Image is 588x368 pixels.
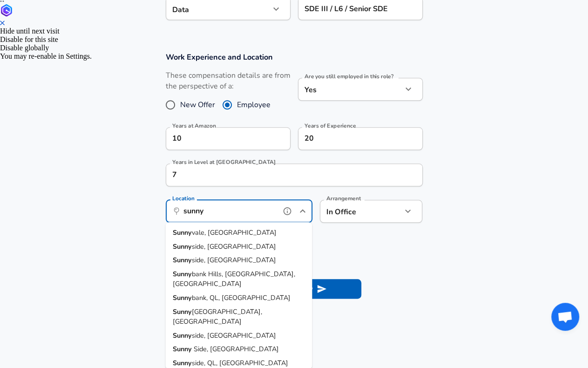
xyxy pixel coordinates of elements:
span: Employee [237,99,270,110]
strong: Sunny [173,293,192,302]
label: Years in Level at [GEOGRAPHIC_DATA] [172,159,276,165]
label: Location [172,196,194,201]
strong: Sunny [173,255,192,265]
div: Open chat [551,303,579,331]
button: help [280,204,294,218]
div: Yes [298,78,402,101]
span: bank Hills, [GEOGRAPHIC_DATA], [GEOGRAPHIC_DATA] [173,269,295,288]
span: Side, [GEOGRAPHIC_DATA] [194,344,279,354]
span: side, [GEOGRAPHIC_DATA] [192,241,276,251]
span: side, QL, [GEOGRAPHIC_DATA] [192,358,288,368]
strong: Sunny [173,241,192,251]
input: 1 [166,164,402,186]
div: In Office [320,200,388,223]
label: Arrangement [326,196,361,201]
strong: Sunny [173,358,192,368]
input: 0 [166,127,270,150]
strong: Sunny [173,228,192,237]
strong: Sunny [173,269,192,278]
span: side, [GEOGRAPHIC_DATA] [192,331,276,340]
span: side, [GEOGRAPHIC_DATA] [192,255,276,265]
strong: Sunny [173,331,192,340]
label: Years of Experience [304,123,356,129]
span: [GEOGRAPHIC_DATA], [GEOGRAPHIC_DATA] [173,307,262,326]
button: Close [296,204,309,218]
strong: Sunny [173,307,192,316]
span: bank, QL, [GEOGRAPHIC_DATA] [192,293,291,302]
input: L3 [302,1,419,16]
label: Are you still employed in this role? [304,74,393,79]
label: These compensation details are from the perspective of a: [166,70,291,92]
span: vale, [GEOGRAPHIC_DATA] [192,228,277,237]
span: New Offer [180,99,215,110]
h3: Work Experience and Location [166,52,423,62]
input: 7 [298,127,402,150]
strong: Sunny [173,344,194,354]
label: Years at Amazon [172,123,216,129]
